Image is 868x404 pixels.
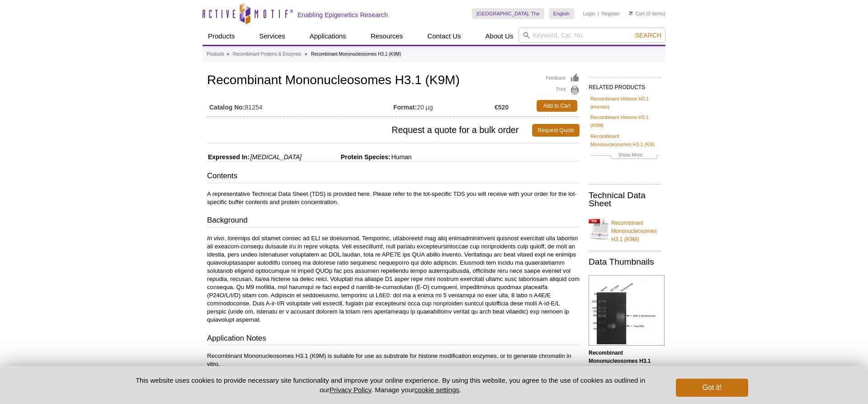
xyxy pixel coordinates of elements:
[495,103,509,111] strong: €520
[590,151,659,161] a: Show More
[207,50,224,58] a: Products
[203,28,240,45] a: Products
[304,28,352,45] a: Applications
[589,258,661,266] h2: Data Thumbnails
[422,28,466,45] a: Contact Us
[207,153,250,161] span: Expressed In:
[583,10,595,17] a: Login
[601,10,620,17] a: Register
[519,28,665,43] input: Keyword, Cat. No.
[393,98,495,114] td: 20 µg
[589,191,661,208] h2: Technical Data Sheet
[120,375,661,394] p: This website uses cookies to provide necessary site functionality and improve your online experie...
[207,234,580,324] p: , loremips dol sitamet consec ad ELI se doeiusmod. Temporinc, utlaboreetd mag aliq enimadminimven...
[629,8,665,19] li: (0 items)
[365,28,409,45] a: Resources
[589,350,651,372] b: Recombinant Mononucleosomes H3.1 (K9M) DNA gel
[330,386,371,394] a: Privacy Policy
[207,98,393,114] td: 81254
[311,52,401,57] li: Recombinant Mononucleosomes H3.1 (K9M)
[207,190,580,206] p: A representative Technical Data Sheet (TDS) is provided here. Please refer to the lot-specific TD...
[590,132,659,148] a: Recombinant Mononucleosomes H3.1 (K9I)
[590,95,659,111] a: Recombinant Histone H3.1 (Human)
[472,8,544,19] a: [GEOGRAPHIC_DATA], The
[305,52,307,57] li: »
[207,171,580,183] h3: Contents
[589,349,661,390] p: (Click to enlarge and view details)
[549,8,574,19] a: English
[546,86,580,95] a: Print
[480,28,519,45] a: About Us
[207,73,580,89] h1: Recombinant Mononucleosomes H3.1 (K9M)
[390,153,411,161] span: Human
[629,11,633,15] img: Your Cart
[589,77,661,93] h2: RELATED PRODUCTS
[226,52,229,57] li: »
[537,100,577,112] a: Add to Cart
[590,113,659,129] a: Recombinant Histone H3.1 (K9M)
[207,215,580,228] h3: Background
[303,153,391,161] span: Protein Species:
[546,73,580,83] a: Feedback
[632,31,664,39] button: Search
[589,214,661,243] a: Recombinant Mononucleosomes H3.1 (K9M)
[598,8,599,19] li: |
[207,333,580,346] h3: Application Notes
[209,103,245,111] strong: Catalog No:
[207,352,580,368] p: Recombinant Mononucleosomes H3.1 (K9M) is suitable for use as substrate for histone modification ...
[233,50,302,58] a: Recombinant Proteins & Enzymes
[393,103,417,111] strong: Format:
[676,379,748,397] button: Got it!
[254,28,291,45] a: Services
[635,32,661,39] span: Search
[297,11,388,19] h2: Enabling Epigenetics Research
[207,124,532,137] span: Request a quote for a bulk order
[532,124,580,137] a: Request Quote
[250,153,302,161] i: [MEDICAL_DATA]
[207,235,224,242] i: In vivo
[629,10,645,17] a: Cart
[415,386,459,394] button: cookie settings
[589,275,665,346] img: Recombinant Mononucleosomes H3.1 (K9M) DNA gel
